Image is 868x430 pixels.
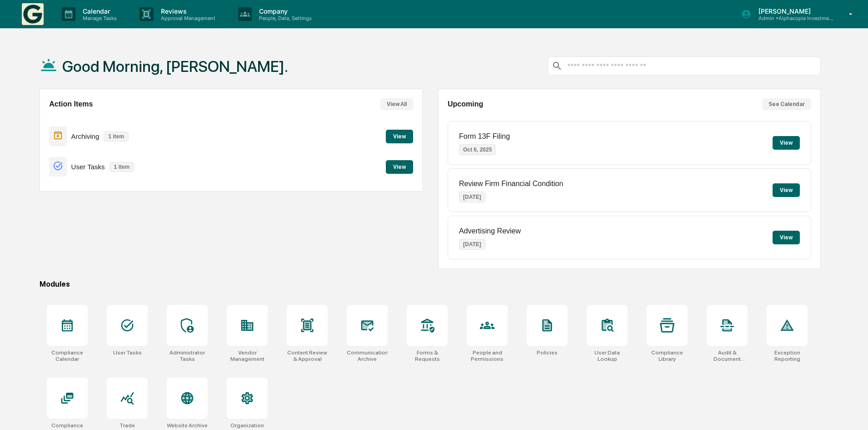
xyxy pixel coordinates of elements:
[227,349,268,362] div: Vendor Management
[252,7,316,15] p: Company
[154,7,220,15] p: Reviews
[287,349,328,362] div: Content Review & Approval
[22,3,44,25] img: logo
[167,422,208,429] div: Website Archive
[380,98,413,110] button: View All
[386,132,413,140] a: View
[707,349,748,362] div: Audit & Document Logs
[386,130,413,143] button: View
[40,280,821,288] div: Modules
[467,349,508,362] div: People and Permissions
[459,180,563,188] p: Review Firm Financial Condition
[104,132,129,142] p: 1 item
[459,227,521,235] p: Advertising Review
[537,349,558,356] div: Policies
[459,144,496,155] p: Oct 6, 2025
[62,57,288,76] h1: Good Morning, [PERSON_NAME].
[110,162,135,172] p: 1 item
[751,7,836,15] p: [PERSON_NAME]
[459,239,485,250] p: [DATE]
[167,349,208,362] div: Administrator Tasks
[154,15,220,21] p: Approval Management
[407,349,448,362] div: Forms & Requests
[762,98,811,110] button: See Calendar
[459,132,510,141] p: Form 13F Filing
[587,349,628,362] div: User Data Lookup
[386,160,413,174] button: View
[75,7,121,15] p: Calendar
[75,15,121,21] p: Manage Tasks
[773,183,800,197] button: View
[49,100,93,108] h2: Action Items
[347,349,388,362] div: Communications Archive
[459,192,485,202] p: [DATE]
[767,349,808,362] div: Exception Reporting
[113,349,142,356] div: User Tasks
[47,349,88,362] div: Compliance Calendar
[386,162,413,171] a: View
[448,100,483,108] h2: Upcoming
[647,349,688,362] div: Compliance Library
[751,15,836,21] p: Admin • Alphacopia Investments
[773,231,800,244] button: View
[71,132,100,140] p: Archiving
[252,15,316,21] p: People, Data, Settings
[71,163,105,171] p: User Tasks
[773,136,800,150] button: View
